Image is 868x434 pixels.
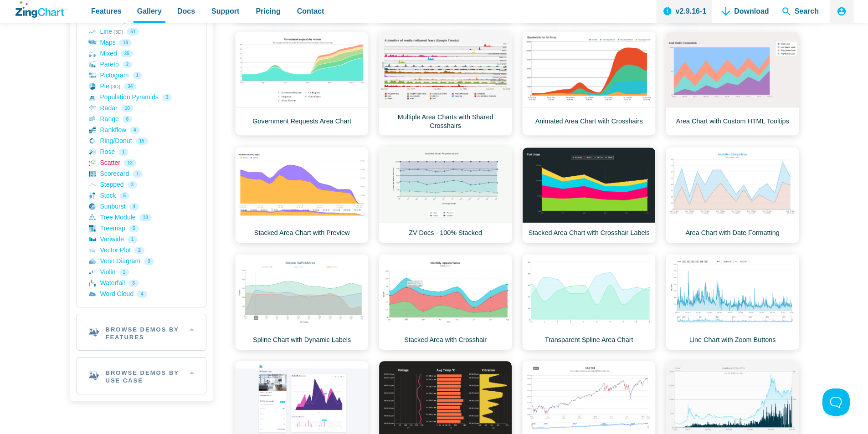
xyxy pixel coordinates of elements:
span: Support [211,5,239,17]
a: Area Chart with Date Formatting [666,147,799,243]
a: Animated Area Chart with Crosshairs [522,31,656,136]
a: Line Chart with Zoom Buttons [666,254,799,350]
a: ZV Docs - 100% Stacked [379,147,512,243]
span: Gallery [137,5,162,17]
a: ZingChart Logo. Click to return to the homepage [15,1,67,18]
a: Stacked Area Chart with Preview [235,147,369,243]
a: Government Requests Area Chart [235,31,369,136]
span: Pricing [256,5,280,17]
a: Transparent Spline Area Chart [522,254,656,350]
a: Area Chart with Custom HTML Tooltips [666,31,799,136]
a: Spline Chart with Dynamic Labels [235,254,369,350]
a: Stacked Area with Crosshair [379,254,512,350]
iframe: Toggle Customer Support [822,388,850,416]
h2: Browse Demos By Features [77,314,206,351]
a: Stacked Area Chart with Crosshair Labels [522,147,656,243]
span: Docs [177,5,195,17]
span: Features [91,5,122,17]
h2: Browse Demos By Use Case [77,357,206,394]
span: Contact [297,5,324,17]
a: Multiple Area Charts with Shared Crosshairs [379,31,512,136]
